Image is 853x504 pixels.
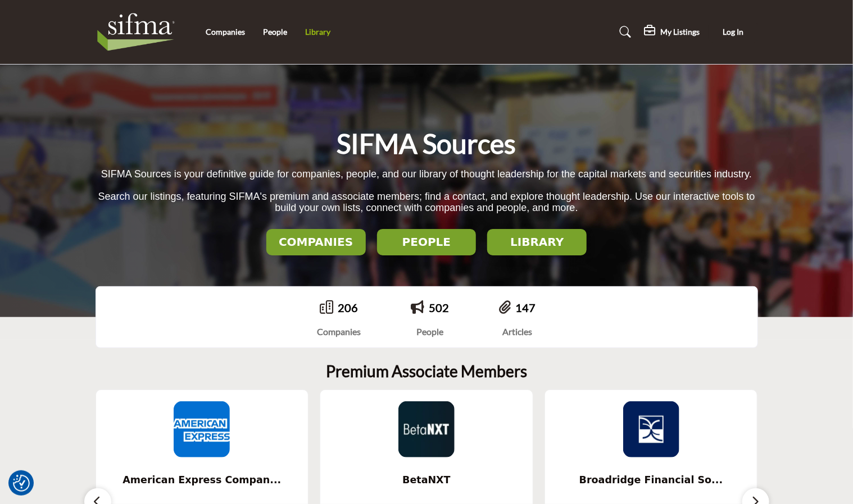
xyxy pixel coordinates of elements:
h2: LIBRARY [491,235,583,249]
span: Search our listings, featuring SIFMA's premium and associate members; find a contact, and explore... [98,191,755,214]
h1: SIFMA Sources [337,126,516,161]
div: Companies [317,325,361,338]
img: Revisit consent button [13,475,30,492]
a: People [263,27,287,36]
span: Broadridge Financial So... [562,473,741,487]
div: My Listings [645,25,700,39]
button: Log In [709,22,758,43]
h2: PEOPLE [380,235,473,249]
span: SIFMA Sources is your definitive guide for companies, people, and our library of thought leadersh... [101,168,752,180]
a: Library [305,27,330,36]
div: Articles [499,325,536,338]
div: People [411,325,450,338]
img: American Express Company [174,401,230,457]
a: BetaNXT [320,465,533,495]
a: 206 [338,301,359,314]
h2: COMPANIES [270,235,362,249]
a: 502 [429,301,450,314]
a: Search [609,23,638,41]
img: Broadridge Financial Solutions, Inc. [623,401,679,457]
img: BetaNXT [398,401,455,457]
h5: My Listings [661,27,700,37]
button: Consent Preferences [13,475,30,492]
b: Broadridge Financial Solutions, Inc. [562,465,741,495]
button: LIBRARY [487,229,587,255]
button: COMPANIES [266,229,366,255]
span: BetaNXT [337,473,516,487]
b: BetaNXT [337,465,516,495]
span: Log In [723,27,743,36]
img: Site Logo [96,10,183,54]
button: PEOPLE [377,229,477,255]
h2: Premium Associate Members [326,362,527,381]
a: American Express Compan... [96,465,308,495]
span: American Express Compan... [113,473,292,487]
a: Companies [206,27,245,36]
a: 147 [515,301,536,314]
a: Broadridge Financial So... [545,465,757,495]
b: American Express Company [113,465,292,495]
